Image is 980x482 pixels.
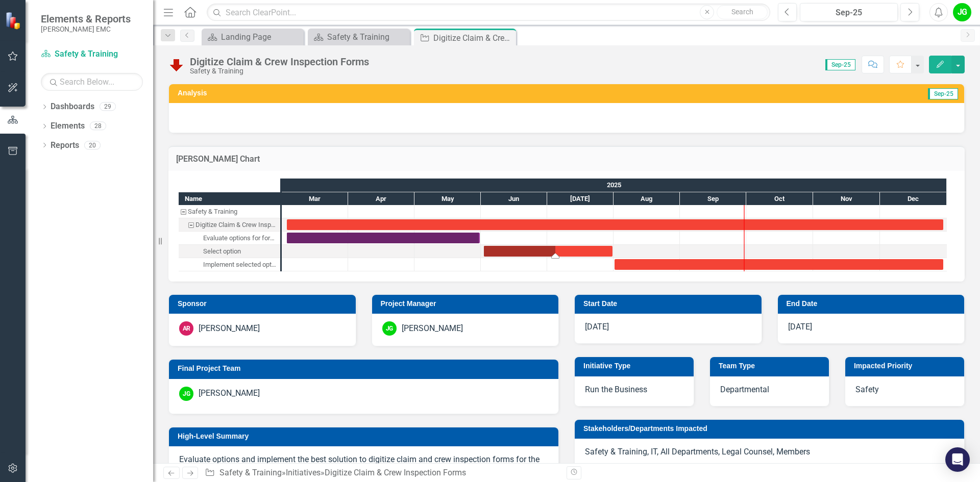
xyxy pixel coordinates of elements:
[179,245,280,258] div: Select option
[720,385,769,394] span: Departmental
[41,25,131,33] small: [PERSON_NAME] EMC
[825,59,855,70] span: Sep-25
[203,245,241,258] div: Select option
[615,259,943,270] div: Task: Start date: 2025-08-01 End date: 2025-12-30
[953,3,971,21] button: JG
[788,322,812,332] span: [DATE]
[41,73,143,91] input: Search Below...
[585,385,647,394] span: Run the Business
[286,468,321,477] a: Initiatives
[51,101,94,113] a: Dashboards
[583,425,959,433] h3: Stakeholders/Departments Impacted
[547,192,614,206] div: Jul
[813,192,880,206] div: Nov
[282,179,947,192] div: 2025
[90,122,106,131] div: 28
[179,321,193,336] div: AR
[880,192,947,206] div: Dec
[195,218,277,232] div: Digitize Claim & Crew Inspection Forms
[179,232,280,245] div: Evaluate options for forms and process update
[168,57,185,73] img: Below Target
[41,48,143,60] a: Safety & Training
[204,31,301,43] a: Landing Page
[179,218,280,232] div: Digitize Claim & Crew Inspection Forms
[585,322,609,332] span: [DATE]
[199,388,260,399] div: [PERSON_NAME]
[585,446,954,460] p: Safety & Training, IT, All Departments, Legal Counsel, Members
[179,232,280,245] div: Task: Start date: 2025-03-03 End date: 2025-05-31
[199,323,260,335] div: [PERSON_NAME]
[414,192,481,206] div: May
[179,205,280,218] div: Task: Safety & Training Start date: 2025-03-03 End date: 2025-03-04
[179,218,280,232] div: Task: Start date: 2025-03-03 End date: 2025-12-30
[855,385,879,394] span: Safety
[178,433,553,440] h3: High-Level Summary
[382,321,397,336] div: JG
[179,192,280,205] div: Name
[221,31,301,43] div: Landing Page
[188,205,237,218] div: Safety & Training
[41,13,131,25] span: Elements & Reports
[402,323,463,335] div: [PERSON_NAME]
[207,4,770,21] input: Search ClearPoint...
[680,192,746,206] div: Sep
[803,7,894,19] div: Sep-25
[945,447,970,472] div: Open Intercom Messenger
[190,67,369,75] div: Safety & Training
[325,468,466,477] div: Digitize Claim & Crew Inspection Forms
[746,192,813,206] div: Oct
[327,31,407,43] div: Safety & Training
[51,120,85,132] a: Elements
[5,12,23,30] img: ClearPoint Strategy
[484,246,612,257] div: Task: Start date: 2025-06-02 End date: 2025-07-31
[854,362,959,370] h3: Impacted Priority
[583,300,756,308] h3: Start Date
[178,300,351,308] h3: Sponsor
[179,387,193,401] div: JG
[205,467,559,479] div: » »
[178,89,557,97] h3: Analysis
[614,192,680,206] div: Aug
[381,300,554,308] h3: Project Manager
[433,32,513,44] div: Digitize Claim & Crew Inspection Forms
[731,8,753,16] span: Search
[179,245,280,258] div: Task: Start date: 2025-06-02 End date: 2025-07-31
[203,258,277,271] div: Implement selected option: moving data & training stakeholders
[84,141,101,149] div: 20
[219,468,282,477] a: Safety & Training
[179,258,280,271] div: Task: Start date: 2025-08-01 End date: 2025-12-30
[481,192,547,206] div: Jun
[719,362,824,370] h3: Team Type
[348,192,414,206] div: Apr
[583,362,689,370] h3: Initiative Type
[178,365,553,372] h3: Final Project Team
[176,155,957,164] h3: [PERSON_NAME] Chart
[787,300,960,308] h3: End Date
[179,258,280,271] div: Implement selected option: moving data & training stakeholders
[51,140,79,151] a: Reports
[717,5,768,19] button: Search
[282,192,348,206] div: Mar
[310,31,407,43] a: Safety & Training
[179,454,548,477] p: Evaluate options and implement the best solution to digitize claim and crew inspection forms for ...
[287,233,480,243] div: Task: Start date: 2025-03-03 End date: 2025-05-31
[928,88,958,99] span: Sep-25
[800,3,898,21] button: Sep-25
[179,205,280,218] div: Safety & Training
[203,232,277,245] div: Evaluate options for forms and process update
[100,103,116,111] div: 29
[287,219,943,230] div: Task: Start date: 2025-03-03 End date: 2025-12-30
[190,56,369,67] div: Digitize Claim & Crew Inspection Forms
